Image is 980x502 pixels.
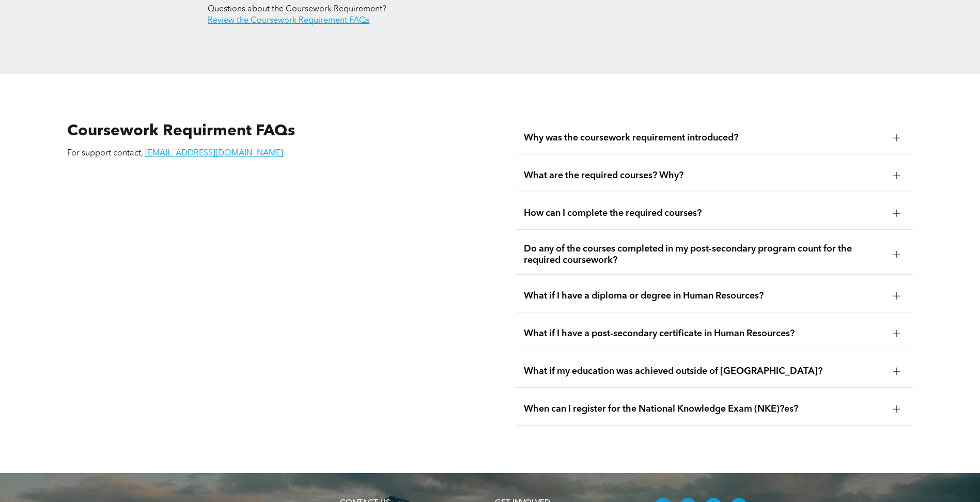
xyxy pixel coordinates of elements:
[524,208,885,219] span: How can I complete the required courses?
[524,328,885,339] span: What if I have a post-secondary certificate in Human Resources?
[208,5,386,13] span: Questions about the Coursework Requirement?
[67,149,143,158] span: For support contact,
[524,366,885,377] span: What if my education was achieved outside of [GEOGRAPHIC_DATA]?
[67,123,295,139] span: Coursework Requirment FAQs
[145,149,283,158] a: [EMAIL_ADDRESS][DOMAIN_NAME]
[524,290,885,302] span: What if I have a diploma or degree in Human Resources?
[524,170,885,181] span: What are the required courses? Why?
[524,243,885,266] span: Do any of the courses completed in my post-secondary program count for the required coursework?
[208,17,369,25] a: Review the Coursework Requirement FAQs
[524,132,885,144] span: Why was the coursework requirement introduced?
[524,403,885,415] span: When can I register for the National Knowledge Exam (NKE)?es?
